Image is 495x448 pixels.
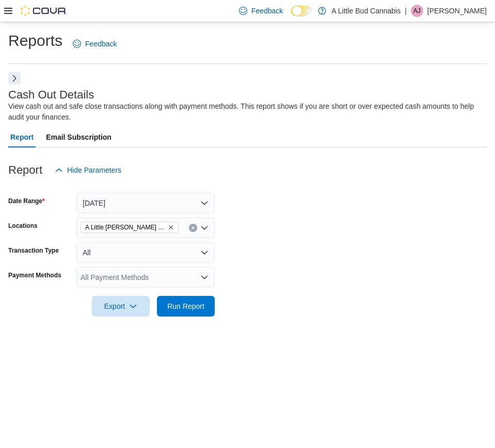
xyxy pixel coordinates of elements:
[189,224,197,232] button: Clear input
[85,222,166,233] span: A Little [PERSON_NAME] Rock
[413,5,421,17] span: AJ
[157,296,215,317] button: Run Report
[8,72,21,85] button: Next
[405,5,407,17] p: |
[291,6,313,16] input: Dark Mode
[10,127,34,147] span: Report
[331,5,401,17] p: A Little Bud Cannabis
[8,222,38,230] label: Locations
[85,39,117,49] span: Feedback
[200,224,209,232] button: Open list of options
[8,197,45,205] label: Date Range
[8,164,42,176] h3: Report
[69,34,121,54] a: Feedback
[8,89,94,101] h3: Cash Out Details
[427,5,487,17] p: [PERSON_NAME]
[98,296,143,317] span: Export
[411,5,423,17] div: Amanda Joselin
[21,6,67,16] img: Cova
[51,160,125,180] button: Hide Parameters
[76,242,215,263] button: All
[167,301,204,311] span: Run Report
[291,16,292,17] span: Dark Mode
[92,296,150,317] button: Export
[8,101,482,123] div: View cash out and safe close transactions along with payment methods. This report shows if you ar...
[81,222,179,233] span: A Little Bud White Rock
[251,6,283,16] span: Feedback
[168,224,174,230] button: Remove A Little Bud White Rock from selection in this group
[8,30,62,51] h1: Reports
[67,165,121,175] span: Hide Parameters
[200,273,209,281] button: Open list of options
[76,193,215,213] button: [DATE]
[46,127,111,147] span: Email Subscription
[8,271,61,279] label: Payment Methods
[235,1,287,21] a: Feedback
[8,246,59,255] label: Transaction Type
